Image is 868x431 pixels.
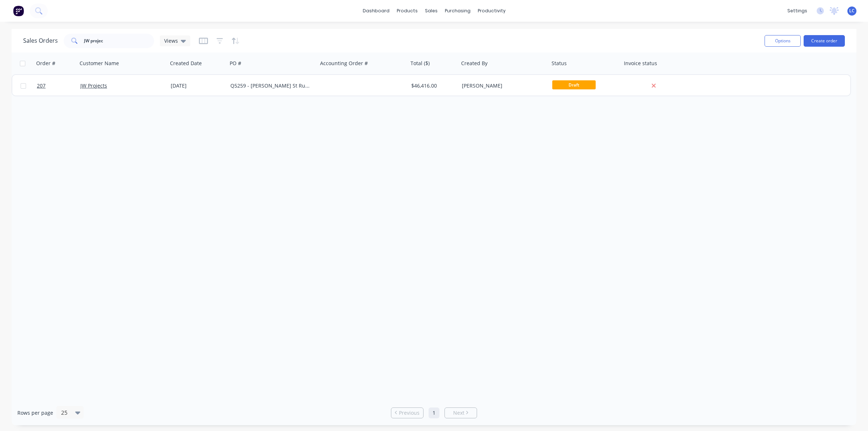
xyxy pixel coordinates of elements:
div: Total ($) [410,60,430,67]
img: Factory [13,5,24,16]
button: Create order [804,35,845,47]
a: dashboard [359,5,393,16]
div: [PERSON_NAME] [462,82,542,89]
div: products [393,5,421,16]
a: Previous page [391,409,423,417]
input: Search... [84,34,154,48]
div: Invoice status [624,60,657,67]
a: JW Projects [80,82,107,89]
div: [DATE] [171,82,225,89]
h1: Sales Orders [23,37,58,44]
div: Status [552,60,567,67]
div: $46,416.00 [411,82,454,89]
div: purchasing [441,5,474,16]
div: Accounting Order # [320,60,368,67]
div: Customer Name [80,60,119,67]
span: Rows per page [17,409,53,417]
div: Created Date [170,60,202,67]
div: Q5259 - [PERSON_NAME] St Rushcutters Bay [230,82,311,89]
span: Draft [552,80,596,89]
ul: Pagination [388,407,480,418]
div: productivity [474,5,509,16]
span: 207 [37,82,46,89]
button: Options [765,35,801,47]
span: LC [849,8,855,14]
a: Page 1 is your current page [429,407,439,418]
div: PO # [230,60,241,67]
a: Next page [445,409,477,417]
div: Created By [461,60,488,67]
div: sales [421,5,441,16]
span: Next [453,409,464,417]
span: Views [164,37,178,45]
a: 207 [37,75,80,97]
div: settings [784,5,811,16]
div: Order # [36,60,55,67]
span: Previous [399,409,420,417]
